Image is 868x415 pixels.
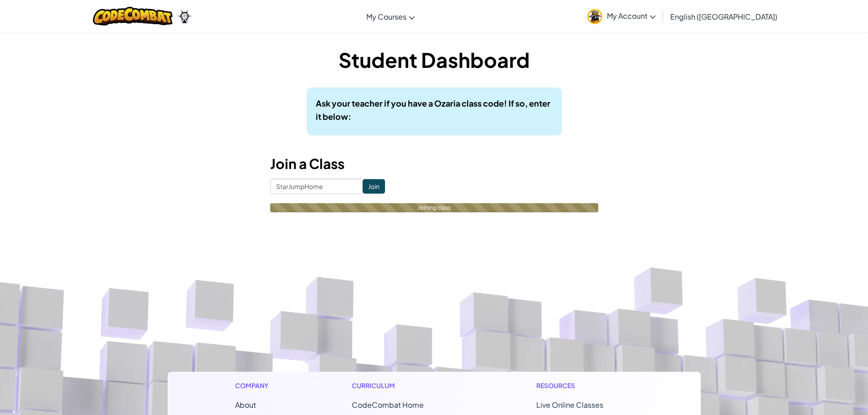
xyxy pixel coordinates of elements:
img: CodeCombat logo [93,7,173,26]
span: My Courses [366,12,406,21]
h3: Join a Class [270,154,598,174]
div: Joining class [270,203,598,212]
b: Ask your teacher if you have a Ozaria class code! If so, enter it below: [316,98,550,122]
img: Ozaria [177,10,192,23]
img: avatar [587,9,602,24]
a: English ([GEOGRAPHIC_DATA]) [666,4,782,29]
span: English ([GEOGRAPHIC_DATA]) [670,12,777,21]
a: About [235,400,256,410]
a: My Courses [362,4,419,29]
span: My Account [607,11,656,20]
span: CodeCombat Home [352,400,424,410]
h1: Curriculum [352,381,462,390]
h1: Resources [536,381,633,390]
input: <Enter Class Code> [270,179,363,194]
h1: Company [235,381,277,390]
input: Join [363,179,385,194]
h1: Student Dashboard [270,46,598,74]
a: My Account [583,2,660,31]
a: Live Online Classes [536,400,603,410]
